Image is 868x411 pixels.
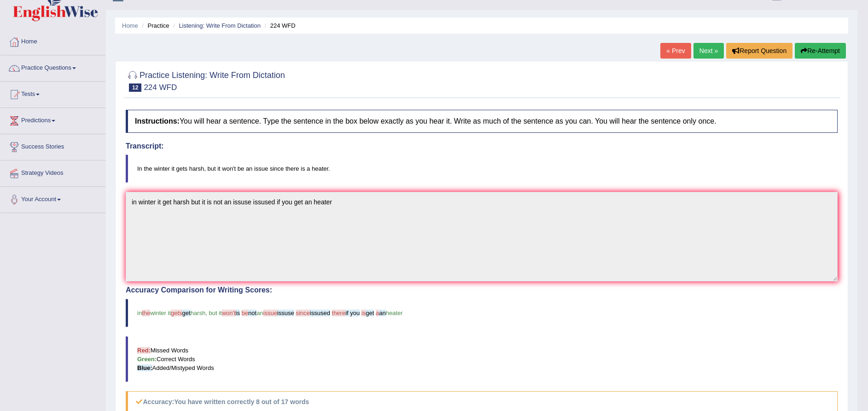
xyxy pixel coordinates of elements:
[126,155,838,183] blockquote: In the winter it gets harsh, but it won't be an issue since there is a heater.
[140,21,169,30] li: Practice
[142,310,150,316] span: the
[296,310,309,316] span: since
[0,29,105,52] a: Home
[332,310,346,316] span: there
[376,310,379,316] span: a
[222,310,236,316] span: won't
[209,310,221,316] span: but it
[126,110,838,133] h4: You will hear a sentence. Type the sentence in the box below exactly as you hear it. Write as muc...
[135,117,180,125] b: Instructions:
[0,134,105,157] a: Success Stories
[179,22,261,29] a: Listening: Write From Dictation
[126,336,838,382] blockquote: Missed Words Correct Words Added/Mistyped Words
[0,82,105,105] a: Tests
[795,43,846,59] button: Re-Attempt
[171,310,182,316] span: gets
[129,83,141,92] span: 12
[182,310,191,316] span: get
[137,347,151,354] b: Red:
[345,310,360,316] span: if you
[256,310,263,316] span: an
[126,286,838,294] h4: Accuracy Comparison for Writing Scores:
[366,310,374,316] span: get
[361,310,366,316] span: is
[277,310,294,316] span: issuse
[0,161,105,184] a: Strategy Videos
[693,43,724,59] a: Next »
[150,310,171,316] span: winter it
[386,310,403,316] span: heater
[248,310,256,316] span: not
[137,356,157,363] b: Green:
[236,310,240,316] span: is
[126,69,285,92] h2: Practice Listening: Write From Dictation
[726,43,792,59] button: Report Question
[137,364,152,371] b: Blue:
[0,187,105,210] a: Your Account
[0,55,105,78] a: Practice Questions
[137,310,142,316] span: in
[310,310,330,316] span: issused
[191,310,206,316] span: harsh
[263,310,277,316] span: issue
[126,142,838,150] h4: Transcript:
[174,398,309,405] b: You have written correctly 8 out of 17 words
[660,43,691,59] a: « Prev
[205,310,207,316] span: ,
[144,83,177,92] small: 224 WFD
[379,310,385,316] span: an
[122,22,138,29] a: Home
[262,21,296,30] li: 224 WFD
[0,108,105,131] a: Predictions
[242,310,248,316] span: be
